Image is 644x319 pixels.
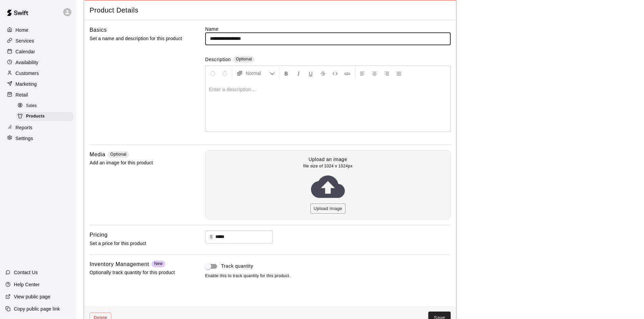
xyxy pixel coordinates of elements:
p: Upload an image [309,156,347,163]
label: Description [205,56,231,64]
a: Settings [5,133,71,143]
button: Undo [207,67,218,79]
span: Optional [110,152,126,157]
span: Optional [236,57,252,61]
a: Retail [5,90,71,100]
h6: Basics [90,26,107,34]
span: Track quantity [221,263,253,270]
p: Retail [16,91,28,98]
p: Reports [16,124,32,131]
span: Normal [246,70,269,77]
p: Optionally track quantity for this product [90,268,184,277]
p: Services [16,37,34,44]
a: Sales [16,101,76,111]
a: Services [5,36,71,46]
p: Contact Us [14,269,38,276]
button: Insert Code [329,67,341,79]
div: Sales [16,101,73,111]
p: Set a name and description for this product [90,34,184,43]
a: Reports [5,123,71,133]
p: Add an image for this product [90,159,184,167]
h6: Pricing [90,231,108,239]
p: Copy public page link [14,305,60,312]
a: Customers [5,68,71,78]
p: Marketing [16,81,37,87]
a: Marketing [5,79,71,89]
div: Products [16,112,73,121]
h6: Media [90,150,105,159]
a: Availability [5,57,71,68]
p: $ [210,233,213,240]
button: Insert Link [341,67,353,79]
button: Left Align [357,67,368,79]
h6: Inventory Management [90,260,149,269]
button: Format Strikethrough [317,67,329,79]
span: New [154,261,163,266]
p: Settings [16,135,33,142]
button: Formatting Options [234,67,278,79]
button: Format Underline [305,67,316,79]
button: Format Italics [293,67,304,79]
a: Products [16,111,76,122]
span: Product Details [90,6,451,15]
button: Right Align [381,67,392,79]
p: View public page [14,293,50,300]
p: Help Center [14,281,40,288]
a: Calendar [5,47,71,57]
span: Products [26,113,45,120]
p: Calendar [16,48,35,55]
button: Center Align [369,67,380,79]
p: Customers [16,70,39,77]
button: Upload image [310,204,346,214]
span: Sales [26,103,37,109]
p: Availability [16,59,39,66]
button: Format Bold [281,67,292,79]
a: Home [5,25,71,35]
p: Set a price for this product [90,239,184,248]
label: Name [205,26,451,32]
span: Enable this to track quantity for this product. [205,273,451,280]
p: Home [16,27,28,33]
button: Redo [219,67,231,79]
button: Justify Align [393,67,405,79]
span: file size of 1024 x 1024px [303,163,353,170]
